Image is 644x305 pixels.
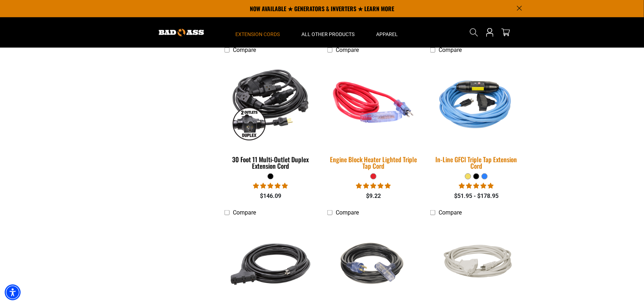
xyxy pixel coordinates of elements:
[439,47,462,53] span: Compare
[327,192,419,200] div: $9.22
[159,29,204,36] img: Bad Ass Extension Cords
[301,31,354,37] span: All Other Products
[376,31,398,37] span: Apparel
[430,192,522,200] div: $51.95 - $178.95
[426,56,527,149] img: Light Blue
[439,209,462,216] span: Compare
[233,209,256,216] span: Compare
[430,57,522,173] a: Light Blue In-Line GFCI Triple Tap Extension Cord
[235,31,280,37] span: Extension Cords
[431,237,522,292] img: white
[253,182,288,189] span: 5.00 stars
[323,56,424,149] img: red
[225,17,291,48] summary: Extension Cords
[459,182,493,189] span: 5.00 stars
[468,27,480,38] summary: Search
[327,57,419,173] a: red Engine Block Heater Lighted Triple Tap Cord
[225,57,317,173] a: black 30 Foot 11 Multi-Outlet Duplex Extension Cord
[225,61,316,143] img: black
[500,28,512,37] a: cart
[225,192,317,200] div: $146.09
[327,156,419,169] div: Engine Block Heater Lighted Triple Tap Cord
[356,182,391,189] span: 5.00 stars
[430,156,522,169] div: In-Line GFCI Triple Tap Extension Cord
[336,209,359,216] span: Compare
[225,156,317,169] div: 30 Foot 11 Multi-Outlet Duplex Extension Cord
[5,284,21,300] div: Accessibility Menu
[365,17,409,48] summary: Apparel
[484,17,496,48] a: Open this option
[336,47,359,53] span: Compare
[233,47,256,53] span: Compare
[291,17,365,48] summary: All Other Products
